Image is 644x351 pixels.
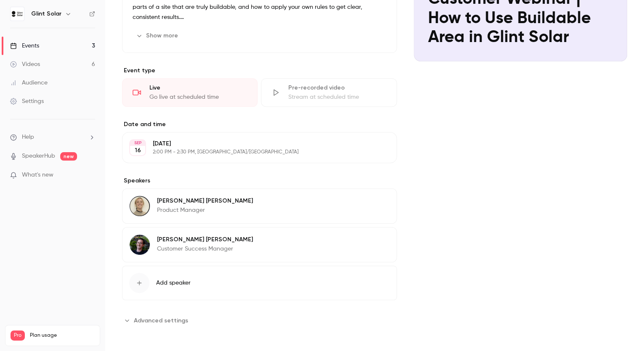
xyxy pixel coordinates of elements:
[10,42,39,50] div: Events
[122,66,397,75] p: Event type
[157,235,253,244] p: [PERSON_NAME] [PERSON_NAME]
[122,227,397,262] div: Patrick Ziolkowski[PERSON_NAME] [PERSON_NAME]Customer Success Manager
[10,79,48,87] div: Audience
[130,196,150,216] img: Kersten Williams
[30,332,95,339] span: Plan usage
[22,171,53,179] span: What's new
[10,133,95,142] li: help-dropdown-opener
[11,7,24,21] img: Glint Solar
[22,133,34,142] span: Help
[31,10,61,18] h6: Glint Solar
[122,78,258,107] div: LiveGo live at scheduled time
[288,84,386,92] div: Pre-recorded video
[288,93,386,101] div: Stream at scheduled time
[156,279,191,287] span: Add speaker
[122,120,397,129] label: Date and time
[60,152,77,161] span: new
[122,177,397,185] label: Speakers
[10,60,40,69] div: Videos
[149,93,247,101] div: Go live at scheduled time
[157,206,253,214] p: Product Manager
[149,84,247,92] div: Live
[153,149,352,156] p: 2:00 PM - 2:30 PM, [GEOGRAPHIC_DATA]/[GEOGRAPHIC_DATA]
[157,245,253,253] p: Customer Success Manager
[85,172,95,179] iframe: Noticeable Trigger
[135,146,141,155] p: 16
[10,97,44,106] div: Settings
[130,140,145,146] div: SEP
[11,330,25,340] span: Pro
[261,78,397,107] div: Pre-recorded videoStream at scheduled time
[130,235,150,255] img: Patrick Ziolkowski
[122,266,397,300] button: Add speaker
[22,152,55,161] a: SpeakerHub
[133,29,183,42] button: Show more
[122,314,193,327] button: Advanced settings
[122,314,397,327] section: Advanced settings
[153,140,352,148] p: [DATE]
[134,316,188,325] span: Advanced settings
[122,188,397,224] div: Kersten Williams[PERSON_NAME] [PERSON_NAME]Product Manager
[157,197,253,205] p: [PERSON_NAME] [PERSON_NAME]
